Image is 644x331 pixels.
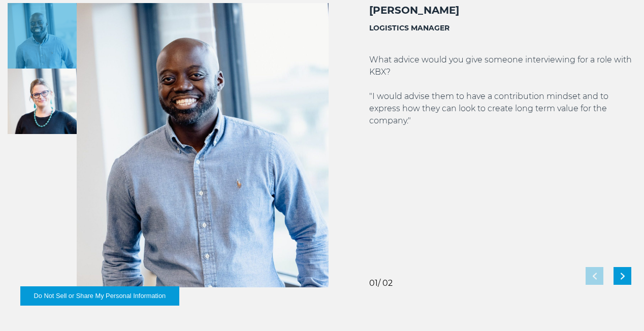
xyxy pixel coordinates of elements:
div: / 02 [369,279,393,287]
iframe: Chat Widget [593,282,644,331]
button: Do Not Sell or Share My Personal Information [20,286,179,306]
h3: LOGISTICS MANAGER [369,22,636,34]
h2: [PERSON_NAME] [369,3,636,17]
span: 01 [369,278,378,288]
div: Next slide [614,267,631,285]
p: What advice would you give someone interviewing for a role with KBX? "I would advise them to have... [369,54,636,127]
img: next slide [621,273,625,279]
